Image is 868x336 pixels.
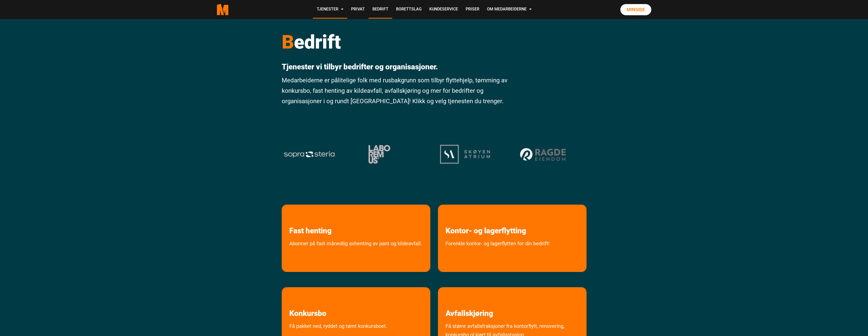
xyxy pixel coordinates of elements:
[369,1,392,19] a: Bedrift
[282,205,339,235] a: les mer om Fast henting
[362,145,397,164] img: Laboremus logo og 1
[347,1,369,19] a: Privat
[438,205,534,235] a: les mer om Kontor- og lagerflytting
[282,239,430,269] a: Abonner på fast månedlig avhenting av pant og kildeavfall.
[518,146,568,162] img: ragde okbn97d8gwrerwy0sgwppcyprqy9juuzeksfkgscu8 2
[313,1,347,19] a: Tjenester
[462,1,483,19] a: Priser
[440,145,490,164] img: logo okbnbonwi65nevcbb1i9s8fi7cq4v3pheurk5r3yf4
[438,287,501,318] a: les mer om Avfallskjøring
[282,31,294,53] span: B
[282,287,334,318] a: les mer om Konkursbo
[282,30,509,53] h1: edrift
[425,1,462,19] a: Kundeservice
[438,239,557,269] a: Forenkle kontor- og lagerflytten for din bedrift!
[283,151,335,158] img: sopra steria logo
[282,62,509,71] p: Tjenester vi tilbyr bedrifter og organisasjoner.
[483,1,535,19] a: Om Medarbeiderne
[282,75,509,106] p: Medarbeiderne er pålitelige folk med rusbakgrunn som tilbyr flyttehjelp, tømming av konkursbo, fa...
[392,1,425,19] a: Borettslag
[620,4,651,15] a: Minside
